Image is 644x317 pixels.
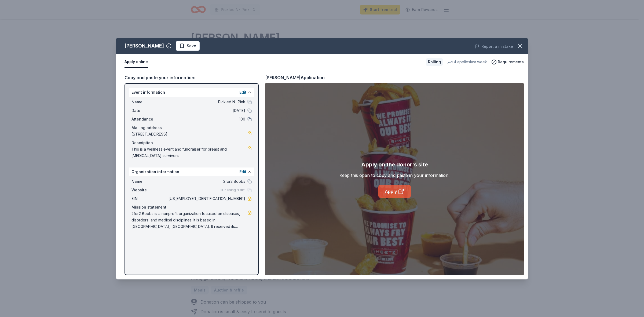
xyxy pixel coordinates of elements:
[498,59,524,65] span: Requirements
[131,99,167,105] span: Name
[447,59,487,65] div: 4 applies last week
[125,42,164,50] div: [PERSON_NAME]
[491,59,524,65] button: Requirements
[187,43,196,49] span: Save
[219,188,245,192] span: Fill in using "Edit"
[131,195,167,202] span: EIN
[131,204,252,210] div: Mission statement
[361,160,428,169] div: Apply on the donor's site
[131,187,167,193] span: Website
[239,169,246,175] button: Edit
[339,172,449,178] div: Keep this open to copy and paste in your information.
[131,210,247,230] span: 2for2 Boobs is a nonprofit organization focused on diseases, disorders, and medical disciplines. ...
[378,185,411,198] a: Apply
[131,146,247,159] span: This is a wellness event and fundraiser for breast and [MEDICAL_DATA] survivors.
[167,116,245,122] span: 100
[131,125,252,131] div: Mailing address
[167,195,245,202] span: [US_EMPLOYER_IDENTIFICATION_NUMBER]
[426,58,443,66] div: Rolling
[131,107,167,114] span: Date
[167,178,245,185] span: 2for2 Boobs
[129,88,254,97] div: Event information
[131,140,252,146] div: Description
[475,43,513,50] button: Report a mistake
[129,167,254,176] div: Organization information
[131,116,167,122] span: Attendance
[167,107,245,114] span: [DATE]
[239,89,246,96] button: Edit
[125,56,148,68] button: Apply online
[265,74,325,81] div: [PERSON_NAME] Application
[131,178,167,185] span: Name
[176,41,200,51] button: Save
[125,74,259,81] div: Copy and paste your information:
[131,131,247,137] span: [STREET_ADDRESS]
[167,99,245,105] span: Pickled N- Pink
